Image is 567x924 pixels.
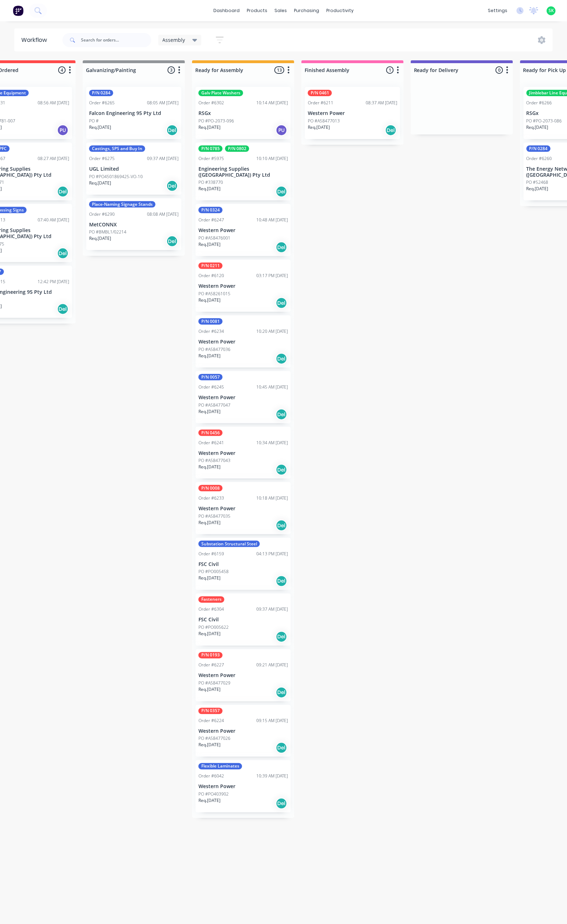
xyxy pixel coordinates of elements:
div: 07:40 AM [DATE] [38,217,69,223]
div: Substation Structural SteelOrder #615904:13 PM [DATE]FSC CivilPO #PO005458Req.[DATE]Del [196,538,291,590]
div: settings [484,5,511,16]
div: P/N 0324Order #624710:48 AM [DATE]Western PowerPO #A58476001Req.[DATE]Del [196,204,291,256]
p: Req. [DATE] [198,631,220,637]
div: Order #6304 [198,606,224,613]
div: productivity [323,5,357,16]
p: RSGx [198,110,288,116]
div: Del [57,303,69,315]
div: Del [276,353,287,364]
p: Req. [DATE] [89,180,111,186]
div: Fasteners [198,596,224,603]
p: PO #A58261015 [198,291,230,297]
p: Req. [DATE] [308,124,330,131]
div: P/N 0456 [198,430,223,436]
div: Place-Naming Signage StandsOrder #629008:08 AM [DATE]MetCONNXPO #BMBL1/02214Req.[DATE]Del [86,198,181,251]
div: P/N 0802 [225,145,249,152]
div: P/N 0284 [527,145,551,152]
div: P/N 0193Order #622709:21 AM [DATE]Western PowerPO #A58477029Req.[DATE]Del [196,649,291,702]
p: PO #A58477035 [198,513,230,519]
div: purchasing [290,5,323,16]
div: 10:39 AM [DATE] [256,773,288,780]
p: Req. [DATE] [198,241,220,248]
div: P/N 0211Order #612003:17 PM [DATE]Western PowerPO #A58261015Req.[DATE]Del [196,260,291,312]
div: 08:37 AM [DATE] [366,100,397,106]
p: PO #PO005458 [198,569,229,575]
div: Castings, SPS and Buy In [89,145,145,152]
p: PO #BMBL1/02214 [89,229,126,235]
p: Req. [DATE] [198,353,220,359]
div: 10:34 AM [DATE] [256,440,288,446]
p: PO #PO-2073-086 [527,118,562,124]
p: PO #A58477043 [198,457,230,464]
p: FSC Civil [198,561,288,567]
div: Order #6260 [527,155,552,162]
div: 10:48 AM [DATE] [256,217,288,223]
div: 08:08 AM [DATE] [147,211,179,218]
p: Req. [DATE] [198,186,220,192]
div: Del [57,248,69,259]
div: Order #6302 [198,100,224,106]
div: Order #6265 [89,100,115,106]
div: Del [276,409,287,420]
div: 09:15 AM [DATE] [256,718,288,724]
p: PO #PO4501869425-VO-10 [89,174,143,180]
div: products [243,5,271,16]
p: Falcon Engineering 95 Pty Ltd [89,110,179,116]
p: Req. [DATE] [198,742,220,748]
div: 08:05 AM [DATE] [147,100,179,106]
div: 03:17 PM [DATE] [256,273,288,279]
div: P/N 0193 [198,652,223,659]
p: Req. [DATE] [89,235,111,242]
div: Del [276,520,287,531]
p: Western Power [198,673,288,679]
div: Order #6290 [89,211,115,218]
div: P/N 0461 [308,90,332,96]
div: Order #6234 [198,328,224,335]
p: Req. [DATE] [198,519,220,526]
div: Flexible Laminates [198,763,242,770]
p: PO #PO403902 [198,791,229,798]
div: Order #6247 [198,217,224,223]
div: Del [276,576,287,587]
div: FastenersOrder #630409:37 AM [DATE]FSC CivilPO #PO005622Req.[DATE]Del [196,594,291,646]
p: Req. [DATE] [198,687,220,693]
div: P/N 0785 [198,145,223,152]
p: Req. [DATE] [89,124,111,131]
p: Western Power [198,784,288,790]
p: Req. [DATE] [198,408,220,415]
div: Order #6159 [198,551,224,557]
p: PO #A58477029 [198,680,230,687]
div: Order #6211 [308,100,333,106]
div: Workflow [21,36,50,44]
div: Order #5975 [198,155,224,162]
div: Del [276,687,287,698]
div: PU [57,125,69,136]
div: Del [276,631,287,643]
div: P/N 0357 [198,708,223,714]
p: PO #PO005622 [198,625,229,631]
div: Del [167,180,178,192]
div: Del [385,125,397,136]
p: PO #338770 [198,179,223,186]
p: PO #A58477047 [198,402,230,408]
div: 10:20 AM [DATE] [256,328,288,335]
p: Western Power [198,227,288,233]
div: Order #6042 [198,773,224,780]
p: Req. [DATE] [198,297,220,303]
div: Del [276,242,287,253]
div: P/N 0785P/N 0802Order #597510:10 AM [DATE]Engineering Supplies ([GEOGRAPHIC_DATA]) Pty LtdPO #338... [196,143,291,201]
div: 08:27 AM [DATE] [38,155,69,162]
div: P/N 0456Order #624110:34 AM [DATE]Western PowerPO #A58477043Req.[DATE]Del [196,427,291,479]
div: P/N 0008 [198,485,223,491]
div: Flexible LaminatesOrder #604210:39 AM [DATE]Western PowerPO #PO403902Req.[DATE]Del [196,760,291,813]
div: Order #6227 [198,662,224,669]
div: sales [271,5,290,16]
p: PO #A58476001 [198,235,230,241]
div: PU [276,125,287,136]
div: Del [57,186,69,197]
p: PO #A58477026 [198,736,230,742]
p: PO #A58477013 [308,118,340,124]
div: Order #6245 [198,384,224,390]
input: Search for orders... [81,33,151,47]
div: Del [167,125,178,136]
